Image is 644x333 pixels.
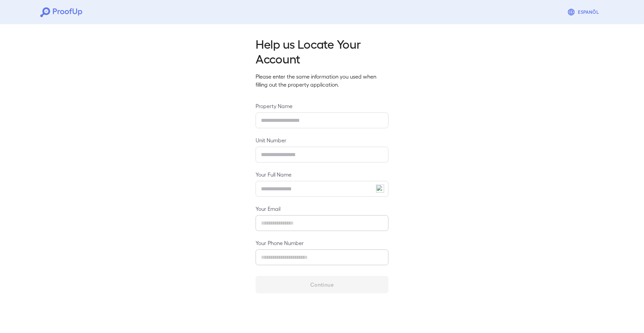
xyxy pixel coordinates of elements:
label: Your Full Name [256,171,388,178]
p: Please enter the same information you used when filling out the property application. [256,73,388,89]
label: Your Phone Number [256,239,388,247]
label: Unit Number [256,136,388,144]
label: Your Email [256,205,388,212]
label: Property Name [256,102,388,110]
button: Espanõl [565,5,604,19]
img: npw-badge-icon.svg [376,185,384,193]
h2: Help us Locate Your Account [256,36,388,66]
